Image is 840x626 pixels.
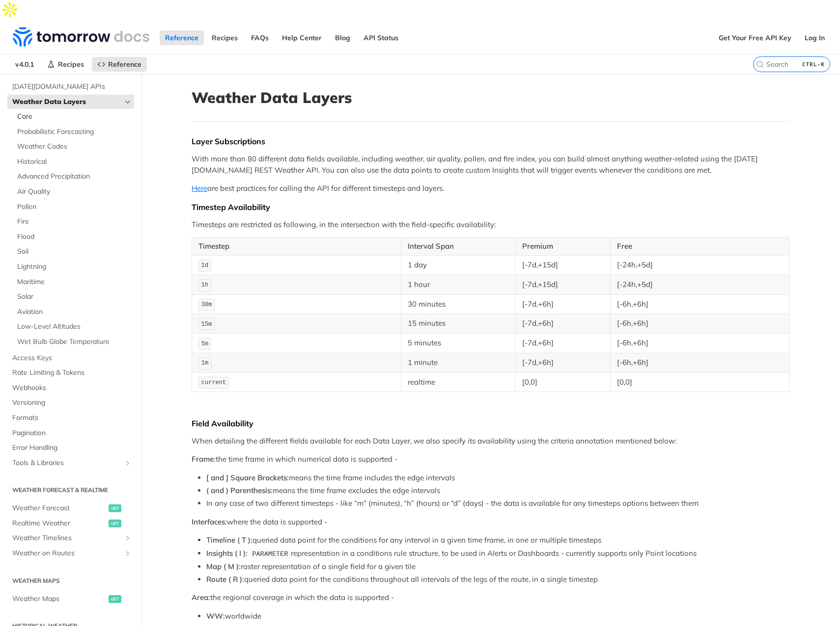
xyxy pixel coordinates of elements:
button: Show subpages for Tools & Libraries [124,459,132,467]
a: Flood [12,230,134,244]
a: Maritime [12,275,134,289]
span: Lightning [17,262,132,272]
td: [-6h,+6h] [610,314,789,334]
span: Weather Codes [17,142,132,152]
td: [-7d,+15d] [516,275,611,294]
a: Advanced Precipitation [12,169,134,184]
a: Probabilistic Forecasting [12,125,134,139]
strong: Map ( M ): [206,562,241,571]
span: Aviation [17,307,132,317]
span: Core [17,112,132,122]
td: [-7d,+6h] [516,353,611,372]
td: [-7d,+15d] [516,255,611,275]
a: Wet Bulb Globe Temperature [12,335,134,349]
span: Weather Timelines [12,533,121,543]
span: Weather Data Layers [12,97,121,107]
li: representation in a conditions rule structure, to be used in Alerts or Dashboards - currently sup... [206,548,790,559]
button: Show subpages for Weather Timelines [124,534,132,542]
a: Error Handling [7,441,134,455]
span: Air Quality [17,187,132,197]
span: Soil [17,247,132,257]
span: Maritime [17,277,132,287]
th: Premium [516,238,611,256]
p: the time frame in which numerical data is supported - [192,454,790,465]
td: [-7d,+6h] [516,314,611,334]
a: Webhooks [7,381,134,395]
p: are best practices for calling the API for different timesteps and layers. [192,183,790,194]
li: In any case of two different timesteps - like “m” (minutes), “h” (hours) or “d” (days) - the data... [206,498,790,509]
span: 5m [201,340,208,347]
a: Weather Codes [12,139,134,154]
strong: Interfaces: [192,517,227,526]
p: the regional coverage in which the data is supported - [192,592,790,603]
span: Weather Forecast [12,503,106,513]
td: 30 minutes [401,294,515,314]
a: Log In [799,30,830,45]
td: 15 minutes [401,314,515,334]
th: Interval Span [401,238,515,256]
strong: Frame: [192,454,216,464]
span: Historical [17,157,132,167]
span: Pollen [17,202,132,212]
strong: Insights ( I ): [206,548,248,558]
span: Versioning [12,398,132,408]
span: get [109,504,121,512]
span: Reference [108,60,141,69]
strong: WW: [206,611,225,621]
li: worldwide [206,611,790,622]
td: [0,0] [610,372,789,392]
td: 5 minutes [401,334,515,353]
a: Historical [12,155,134,169]
a: Soil [12,244,134,259]
a: Weather on RoutesShow subpages for Weather on Routes [7,546,134,561]
h2: Weather Forecast & realtime [7,486,134,495]
span: Access Keys [12,353,132,363]
span: Rate Limiting & Tokens [12,368,132,378]
span: Solar [17,292,132,302]
span: Probabilistic Forecasting [17,127,132,137]
a: [DATE][DOMAIN_NAME] APIs [7,79,134,94]
p: With more than 80 different data fields available, including weather, air quality, pollen, and fi... [192,154,790,176]
a: Pollen [12,200,134,214]
a: Access Keys [7,351,134,365]
p: When detailing the different fields available for each Data Layer, we also specify its availabili... [192,436,790,447]
a: Weather Mapsget [7,592,134,606]
span: Weather on Routes [12,548,121,558]
span: Webhooks [12,383,132,393]
td: [-24h,+5d] [610,275,789,294]
td: [-6h,+6h] [610,334,789,353]
td: [-7d,+6h] [516,334,611,353]
td: [-7d,+6h] [516,294,611,314]
a: Tools & LibrariesShow subpages for Tools & Libraries [7,456,134,470]
span: 1h [201,282,208,288]
li: queried data point for the conditions for any interval in a given time frame, in one or multiple ... [206,535,790,546]
td: [0,0] [516,372,611,392]
strong: Timeline ( T ): [206,535,252,545]
a: Core [12,109,134,124]
a: Recipes [42,57,89,72]
div: Layer Subscriptions [192,136,790,146]
span: v4.0.1 [10,57,39,72]
a: Get Your Free API Key [713,30,797,45]
a: Formats [7,411,134,425]
a: Rate Limiting & Tokens [7,365,134,380]
td: 1 hour [401,275,515,294]
strong: ( and ) Parenthesis: [206,486,273,495]
a: Fire [12,214,134,229]
span: 15m [201,321,212,328]
td: [-24h,+5d] [610,255,789,275]
a: Weather Forecastget [7,501,134,516]
td: 1 day [401,255,515,275]
a: Here [192,183,207,193]
td: realtime [401,372,515,392]
a: Blog [330,30,356,45]
span: Advanced Precipitation [17,172,132,182]
button: Show subpages for Weather on Routes [124,549,132,557]
span: get [109,595,121,603]
div: Field Availability [192,418,790,428]
span: Realtime Weather [12,519,106,528]
span: 30m [201,301,212,308]
a: Help Center [277,30,327,45]
strong: Route ( R ): [206,574,244,584]
button: Hide subpages for Weather Data Layers [124,98,132,106]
